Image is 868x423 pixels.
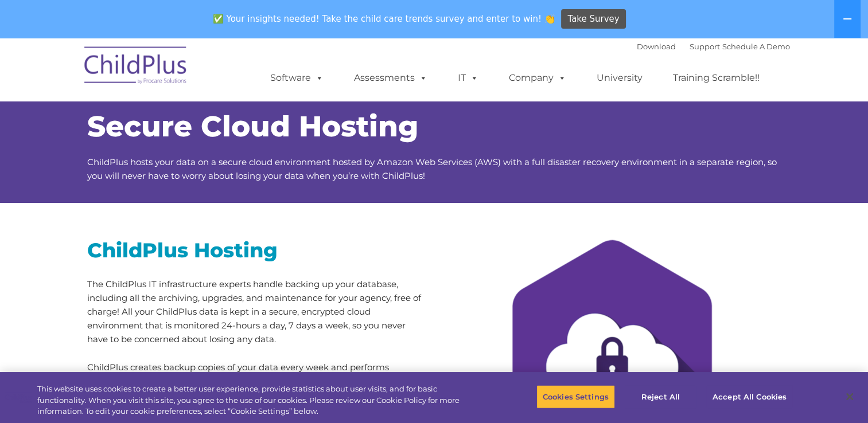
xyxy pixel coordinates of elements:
[342,66,439,89] a: Assessments
[87,237,426,263] h2: ChildPlus Hosting
[208,7,559,30] span: ✅ Your insights needed! Take the child care trends survey and enter to win! 👏
[637,42,676,51] a: Download
[87,361,426,402] p: ChildPlus creates backup copies of your data every week and performs incremental backups througho...
[706,385,793,409] button: Accept All Cookies
[536,385,615,409] button: Cookies Settings
[561,9,626,29] a: Take Survey
[690,42,720,51] a: Support
[722,42,790,51] a: Schedule A Demo
[446,66,490,89] a: IT
[87,277,426,346] p: The ChildPlus IT infrastructure experts handle backing up your database, including all the archiv...
[585,66,654,89] a: University
[87,156,777,181] span: ChildPlus hosts your data on a secure cloud environment hosted by Amazon Web Services (AWS) with ...
[79,38,193,96] img: ChildPlus by Procare Solutions
[567,9,619,29] span: Take Survey
[497,66,578,89] a: Company
[625,385,696,409] button: Reject All
[661,66,771,89] a: Training Scramble!!
[87,109,418,144] span: Secure Cloud Hosting
[837,384,862,409] button: Close
[37,383,477,417] div: This website uses cookies to create a better user experience, provide statistics about user visit...
[259,66,335,89] a: Software
[637,42,790,51] font: |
